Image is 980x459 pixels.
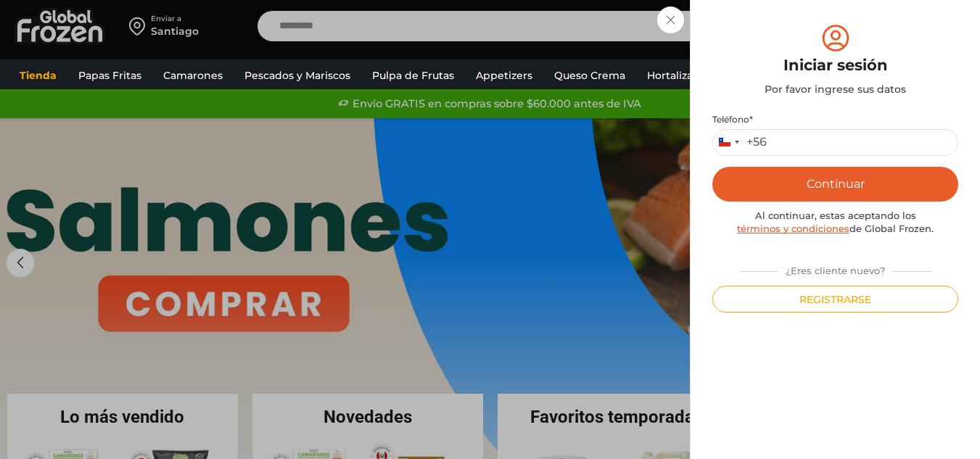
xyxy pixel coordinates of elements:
[71,62,149,89] a: Papas Fritas
[712,82,958,96] div: Por favor ingrese sus datos
[547,62,633,89] a: Queso Crema
[712,286,958,313] button: Registrarse
[713,130,767,155] button: Selected country
[712,167,958,202] button: Continuar
[737,223,849,234] a: términos y condiciones
[712,114,958,125] label: Teléfono
[469,62,540,89] a: Appetizers
[732,259,939,278] div: ¿Eres cliente nuevo?
[819,22,852,54] img: tabler-icon-user-circle.svg
[237,62,358,89] a: Pescados y Mariscos
[712,209,958,236] div: Al continuar, estas aceptando los de Global Frozen.
[640,62,705,89] a: Hortalizas
[365,62,461,89] a: Pulpa de Frutas
[712,54,958,76] div: Iniciar sesión
[156,62,230,89] a: Camarones
[12,62,64,89] a: Tienda
[746,135,767,150] div: +56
